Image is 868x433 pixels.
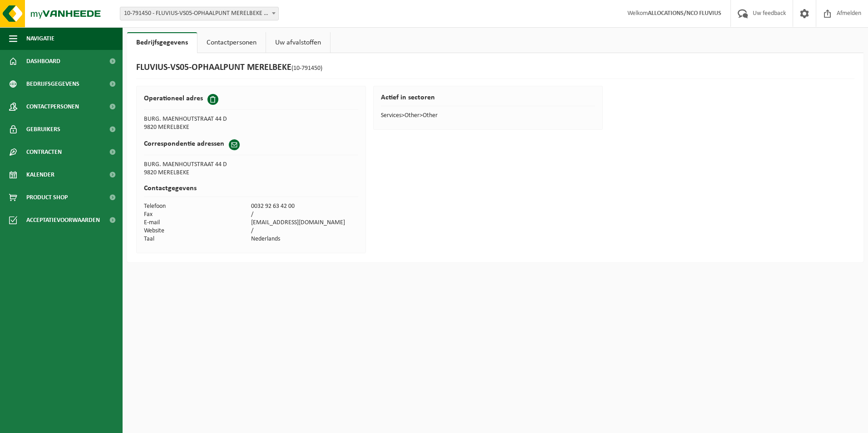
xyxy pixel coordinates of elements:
[144,161,359,169] td: BURG. MAENHOUTSTRAAT 44 D
[144,169,359,177] td: 9820 MERELBEKE
[251,227,358,235] td: /
[251,235,358,243] td: Nederlands
[144,115,251,123] td: BURG. MAENHOUTSTRAAT 44 D
[136,62,322,74] h1: FLUVIUS-VS05-OPHAALPUNT MERELBEKE
[381,94,596,106] h2: Actief in sectoren
[120,7,279,20] span: 10-791450 - FLUVIUS-VS05-OPHAALPUNT MERELBEKE - MERELBEKE
[251,219,358,227] td: [EMAIL_ADDRESS][DOMAIN_NAME]
[144,235,251,243] td: Taal
[144,139,224,148] h2: Correspondentie adressen
[26,118,60,141] span: Gebruikers
[26,73,79,95] span: Bedrijfsgegevens
[127,32,197,53] a: Bedrijfsgegevens
[197,32,266,53] a: Contactpersonen
[144,94,203,103] h2: Operationeel adres
[26,95,79,118] span: Contactpersonen
[26,163,54,186] span: Kalender
[26,141,62,163] span: Contracten
[648,10,721,17] strong: ALLOCATIONS/NCO FLUVIUS
[266,32,330,53] a: Uw afvalstoffen
[26,50,60,73] span: Dashboard
[251,202,358,211] td: 0032 92 63 42 00
[120,7,278,20] span: 10-791450 - FLUVIUS-VS05-OPHAALPUNT MERELBEKE - MERELBEKE
[291,65,322,72] span: (10-791450)
[144,202,251,211] td: Telefoon
[144,219,251,227] td: E-mail
[144,123,251,132] td: 9820 MERELBEKE
[26,186,68,209] span: Product Shop
[26,27,54,50] span: Navigatie
[144,211,251,219] td: Fax
[251,211,358,219] td: /
[381,112,596,120] td: Services>Other>Other
[144,227,251,235] td: Website
[144,185,359,197] h2: Contactgegevens
[26,209,100,231] span: Acceptatievoorwaarden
